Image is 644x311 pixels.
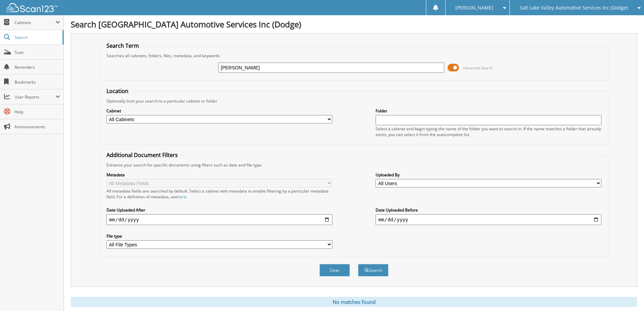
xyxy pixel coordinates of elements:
[106,233,332,239] label: File type
[15,94,55,100] span: User Reports
[376,172,601,178] label: Uploaded By
[15,49,60,55] span: Scan
[15,124,60,130] span: Announcements
[71,297,637,307] div: No matches found
[103,98,605,104] div: Optionally limit your search to a particular cabinet or folder
[7,3,57,12] img: scan123-logo-white.svg
[106,172,332,178] label: Metadata
[15,35,59,40] span: Search
[103,42,142,49] legend: Search Term
[463,65,493,70] span: Advanced Search
[15,64,60,70] span: Reminders
[376,108,601,114] label: Folder
[520,6,628,10] span: Salt Lake Valley Automotive Services Inc (Dodge)
[106,214,332,225] input: start
[103,87,132,95] legend: Location
[15,79,60,85] span: Bookmarks
[358,264,388,276] button: Search
[455,6,493,10] span: [PERSON_NAME]
[15,20,55,25] span: Cabinets
[71,19,637,30] h1: Search [GEOGRAPHIC_DATA] Automotive Services Inc (Dodge)
[106,207,332,213] label: Date Uploaded After
[177,194,186,200] a: here
[15,109,60,115] span: Help
[103,151,181,159] legend: Additional Document Filters
[103,53,605,59] div: Searches all cabinets, folders, files, metadata, and keywords
[376,126,601,137] div: Select a cabinet and begin typing the name of the folder you want to search in. If the name match...
[106,188,332,200] div: All metadata fields are searched by default. Select a cabinet with metadata to enable filtering b...
[376,207,601,213] label: Date Uploaded Before
[103,162,605,168] div: Enhance your search for specific documents using filters such as date and file type.
[106,108,332,114] label: Cabinet
[319,264,350,276] button: Clear
[376,214,601,225] input: end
